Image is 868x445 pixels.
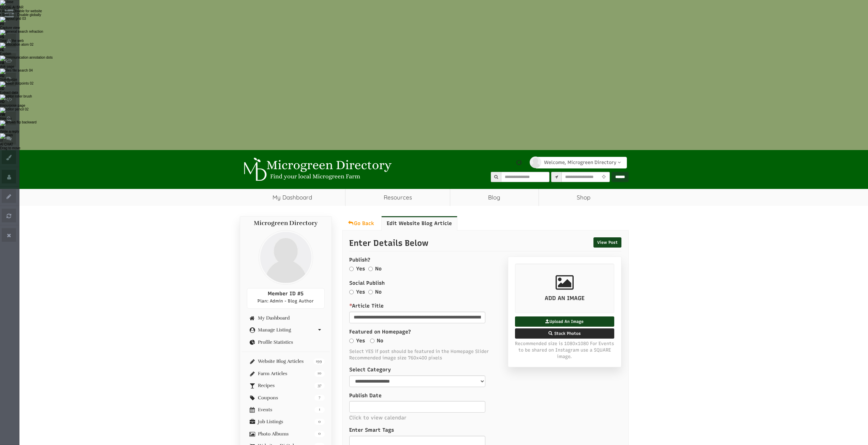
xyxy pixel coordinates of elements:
[247,327,325,332] a: Manage Listing
[370,339,374,343] input: No
[247,340,325,345] a: Profile Statistics
[314,383,325,389] span: 37
[349,267,354,271] input: Yes
[381,216,457,231] a: Edit Website Blog Article
[535,157,627,168] a: Welcome, Microgreen Directory
[349,302,621,310] label: Article Title
[349,256,621,264] label: Publish?
[349,427,621,434] label: Enter Smart Tags
[247,419,325,424] a: 0 Job Listings
[268,291,304,297] span: Member ID #5
[375,265,382,272] label: No
[345,189,450,206] a: Resources
[600,175,607,179] i: Use Current Location
[240,158,393,181] img: Microgreen Directory
[515,328,614,339] label: Stock Photos
[515,340,614,360] span: Recommended size is 1080x1080 For Events to be shared on Instagram use a SQUARE image.
[349,375,485,387] select: select-1
[356,265,365,272] label: Yes
[356,288,365,296] label: Yes
[240,189,345,206] a: My Dashboard
[314,431,325,437] span: 0
[349,328,621,336] label: Featured on Homepage?
[247,315,325,321] a: My Dashboard
[530,157,541,168] img: profile profile holder
[247,383,325,388] a: 37 Recipes
[349,280,621,287] label: Social Publish
[349,392,382,399] label: Publish Date
[368,267,373,271] input: No
[258,298,314,303] span: Plan: Admin - Blog Author
[450,189,539,206] a: Blog
[368,290,373,294] input: No
[349,237,621,251] p: Enter Details Below
[593,237,621,248] a: View Post
[247,359,325,364] a: 199 Website Blog Articles
[247,407,325,412] a: 1 Events
[247,395,325,400] a: 7 Coupons
[349,348,621,361] span: Select YES if post should be featured in the Homepage Slider Recommended image size 760x400 pixels
[349,339,354,343] input: Yes
[342,216,380,231] a: Go Back
[349,366,621,373] label: Select Category
[247,371,325,376] a: 10 Farm Articles
[314,419,325,425] span: 0
[314,407,325,413] span: 1
[515,316,614,327] label: Upload An Image
[259,230,313,285] img: profile profile holder
[314,371,325,377] span: 10
[313,358,324,365] span: 199
[349,414,621,421] p: Click to view calendar
[375,288,382,296] label: No
[356,337,365,344] label: Yes
[247,220,325,227] h4: Microgreen Directory
[539,189,629,206] a: Shop
[247,431,325,436] a: 0 Photo Albums
[314,395,325,401] span: 7
[377,337,383,344] label: No
[522,274,607,302] p: ADD AN IMAGE
[349,290,354,294] input: Yes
